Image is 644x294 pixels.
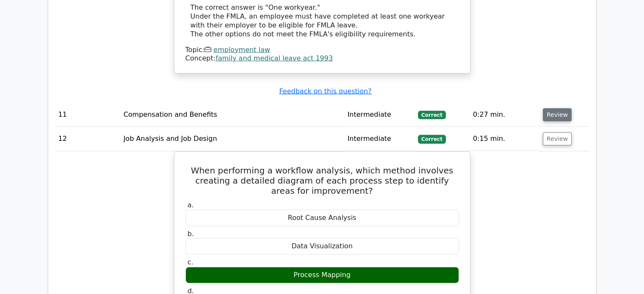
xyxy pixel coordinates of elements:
[185,165,460,196] h5: When performing a workflow analysis, which method involves creating a detailed diagram of each pr...
[185,238,459,255] div: Data Visualization
[344,127,415,151] td: Intermediate
[418,111,445,119] span: Correct
[543,108,572,121] button: Review
[279,87,371,95] a: Feedback on this question?
[418,135,445,143] span: Correct
[185,54,459,63] div: Concept:
[188,201,194,209] span: a.
[185,46,459,55] div: Topic:
[344,103,415,127] td: Intermediate
[120,127,344,151] td: Job Analysis and Job Design
[185,210,459,226] div: Root Cause Analysis
[185,267,459,283] div: Process Mapping
[55,127,120,151] td: 12
[55,103,120,127] td: 11
[120,103,344,127] td: Compensation and Benefits
[470,127,539,151] td: 0:15 min.
[470,103,539,127] td: 0:27 min.
[543,132,572,146] button: Review
[188,230,194,238] span: b.
[216,54,333,62] a: family and medical leave act 1993
[213,46,270,54] a: employment law
[191,3,454,38] div: The correct answer is "One workyear." Under the FMLA, an employee must have completed at least on...
[188,258,193,266] span: c.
